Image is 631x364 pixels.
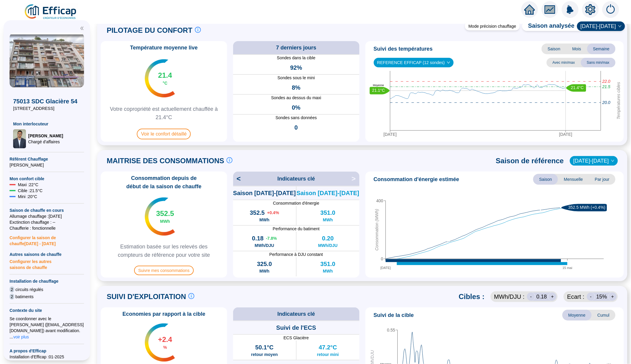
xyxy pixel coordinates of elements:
[589,174,616,185] span: Par jour
[259,268,269,274] span: MWh
[252,234,263,242] span: 0.18
[608,293,617,301] div: +
[13,121,80,127] span: Mon interlocuteur
[294,123,298,132] span: 0
[10,316,84,340] div: Se coordonner avec le [PERSON_NAME] ([EMAIL_ADDRESS][DOMAIN_NAME]) avant modification. ...
[233,226,359,232] span: Performance du batiment
[323,217,333,223] span: MWh
[10,354,84,360] span: Installation d'Efficap : 01-2025
[18,194,37,200] span: Mini : 20 °C
[374,45,433,53] span: Suivi des températures
[160,218,170,224] span: MWh
[233,115,359,121] span: Sondes sans données
[602,84,610,89] tspan: 21.5
[465,22,520,30] div: Mode précision chauffage
[372,88,385,93] text: 21.1°C
[587,43,616,54] span: Semaine
[18,182,38,188] span: Maxi : 22 °C
[496,156,564,166] span: Saison de référence
[562,310,592,321] span: Moyenne
[596,293,607,301] span: 15 %
[10,176,84,182] span: Mon confort cible
[107,26,193,35] span: PILOTAGE DU CONFORT
[602,79,610,84] tspan: 22.0
[459,292,485,301] span: Cibles :
[568,205,605,210] text: 352.5 MWh (+0.4%)
[163,344,167,350] span: %
[320,260,335,268] span: 351.0
[255,242,274,248] span: MWh/DJU
[380,266,391,270] tspan: [DATE]
[374,311,414,319] span: Suivi de la cible
[10,207,84,213] span: Saison de chauffe en cours
[10,219,84,225] span: Exctinction chauffage : --
[381,256,383,261] tspan: 0
[297,189,359,197] span: Saison [DATE]-[DATE]
[80,26,84,30] span: double-left
[267,210,279,216] span: + 0.4 %
[559,132,572,137] tspan: [DATE]
[134,266,194,275] span: Suivre mes consommations
[233,95,359,101] span: Sondes au dessus du maxi
[374,175,459,183] span: Consommation d'énergie estimée
[13,129,26,148] img: Chargé d'affaires
[317,351,339,357] span: retour mini
[188,293,194,299] span: info-circle
[318,242,337,248] span: MWh/DJU
[10,231,84,247] span: Configurer la saison de chauffe [DATE] - [DATE]
[10,278,84,284] span: Installation de chauffage
[233,55,359,61] span: Sondes dans la cible
[28,139,63,145] span: Chargé d'affaires
[537,293,547,301] span: 0.18
[13,334,29,340] button: voir plus
[562,1,579,18] img: alerts
[10,307,84,313] span: Contexte du site
[351,174,359,183] span: >
[542,43,566,54] span: Saison
[103,174,225,191] span: Consommation depuis de début de la saison de chauffe
[107,292,186,301] span: SUIVI D'EXPLOITATION
[377,58,450,67] span: REFERENCE EFFICAP (12 sondes)
[566,43,587,54] span: Mois
[548,293,556,301] div: +
[323,268,333,274] span: MWh
[276,323,316,332] span: Suivi de l'ECS
[581,58,616,67] span: Sans min/max
[10,287,14,293] span: 2
[145,197,175,236] img: indicateur températures
[137,129,191,139] span: Voir le confort détaillé
[319,343,337,351] span: 47.2°C
[10,225,84,231] span: Chaufferie : fonctionnelle
[13,105,80,111] span: [STREET_ADDRESS]
[15,294,34,300] span: batiments
[276,43,316,52] span: 7 derniers jours
[387,328,395,332] tspan: 0.55
[373,84,384,87] text: Moyenne
[18,188,43,194] span: Cible : 21.5 °C
[587,293,595,301] div: -
[571,85,584,90] text: 21.4°C
[524,4,535,15] span: home
[156,209,174,218] span: 352.5
[602,1,619,18] img: alerts
[15,287,43,293] span: circuits régulés
[573,156,614,165] span: 2023-2024
[233,251,359,257] span: Performance à DJU constant
[10,162,84,168] span: [PERSON_NAME]
[322,234,334,242] span: 0.20
[158,335,172,344] span: +2.4
[383,132,396,137] tspan: [DATE]
[618,24,622,28] span: down
[611,159,615,163] span: down
[10,251,84,257] span: Autres saisons de chauffe
[592,310,616,321] span: Cumul
[292,103,300,112] span: 0%
[233,75,359,81] span: Sondes sous le mini
[562,266,572,270] tspan: 15 mai
[581,22,621,31] span: 2024-2025
[558,174,589,185] span: Mensuelle
[233,189,296,197] span: Saison [DATE]-[DATE]
[163,80,168,86] span: °C
[24,4,78,20] img: efficap energie logo
[527,293,535,301] div: -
